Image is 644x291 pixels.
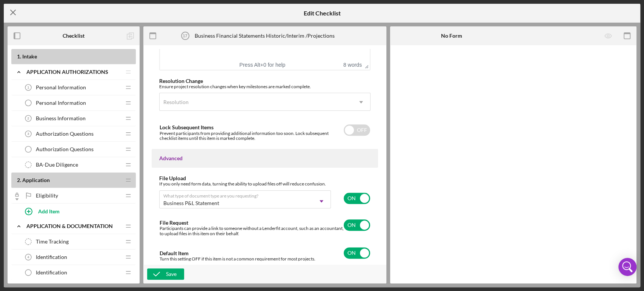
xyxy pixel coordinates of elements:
[63,33,85,39] b: Checklist
[183,34,188,38] tspan: 17
[28,116,29,120] tspan: 2
[166,268,177,280] div: Save
[6,6,204,14] body: Rich Text Area. Press ALT-0 for help.
[441,33,462,39] b: No Form
[36,146,94,152] span: Authorization Questions
[159,84,370,89] div: Ensure project resolution changes when key milestones are marked complete.
[147,268,184,280] button: Save
[160,131,344,141] div: Prevent participants from providing additional information too soon. Lock subsequent checklist it...
[22,177,50,183] span: Application
[160,219,188,226] label: File Request
[6,6,204,14] div: Thank you for providing your Business Financial information.
[160,124,214,130] label: Lock Subsequent Items
[159,155,370,161] div: Advanced
[28,255,29,259] tspan: 4
[22,53,37,60] span: Intake
[38,204,60,218] div: Add Item
[26,69,121,75] div: Application Authorizations
[362,60,370,70] div: Press the Up and Down arrow keys to resize the editor.
[6,6,204,99] body: Rich Text Area. Press ALT-0 for help.
[159,181,331,187] div: If you only need form data, turning the ability to upload files off will reduce confusion.
[229,62,296,68] div: Press Alt+0 for help
[36,100,86,106] span: Personal Information
[6,49,182,64] strong: If you do not have three years of financial information, please provide as much information as yo...
[618,258,636,276] div: Open Intercom Messenger
[36,131,94,137] span: Authorization Questions
[160,256,315,262] div: Turn this setting OFF if this item is not a common requirement for most projects.
[343,62,362,68] button: 8 words
[159,175,370,181] div: File Upload
[159,78,370,84] div: Resolution Change
[163,99,189,105] div: Resolution
[303,10,340,17] h5: Edit Checklist
[36,254,67,260] span: Identification
[19,204,136,219] button: Add Item
[36,270,67,276] span: Identification
[28,86,29,89] tspan: 1
[28,132,29,136] tspan: 3
[36,193,58,199] span: Eligibility
[195,33,335,39] div: Business Financial Statements Historic/Interim /Projections
[163,200,219,206] div: Business P&L Statement
[36,162,78,168] span: BA-Due Diligence
[36,115,86,121] span: Business Information
[160,250,189,256] label: Default Item
[17,177,21,183] span: 2 .
[36,84,86,90] span: Personal Information
[6,74,202,98] strong: If this a new business and you do not have financial information and need help please reach out t...
[160,226,344,236] div: Participants can provide a link to someone without a Lenderfit account, such as an accountant, to...
[26,223,121,229] div: Application & Documentation
[6,6,204,65] div: Please submit a business income statement and balance sheet for the past two years and your curre...
[17,53,21,60] span: 1 .
[36,239,69,245] span: Time Tracking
